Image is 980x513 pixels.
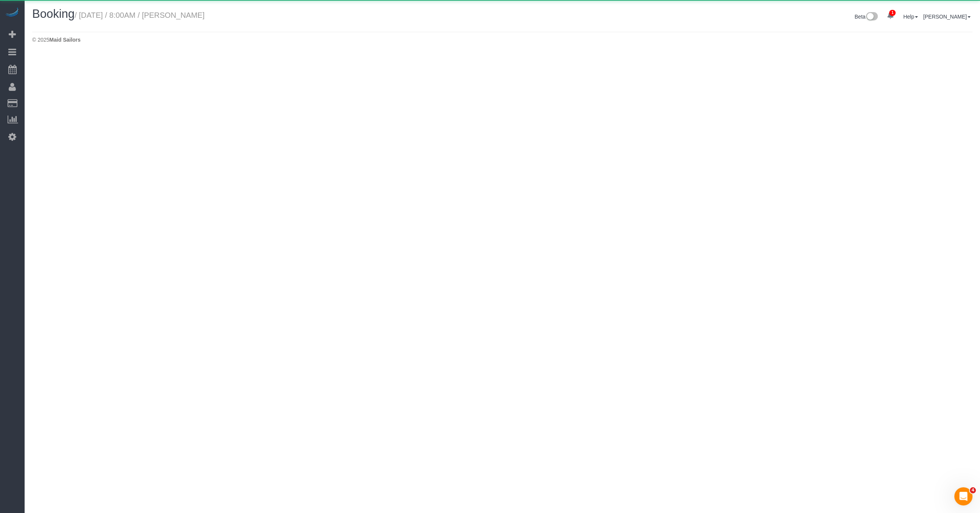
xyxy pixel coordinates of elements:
iframe: Intercom live chat [954,487,972,505]
a: 1 [883,8,898,24]
a: [PERSON_NAME] [923,14,971,20]
div: © 2025 [32,36,972,44]
span: Booking [32,7,75,20]
small: / [DATE] / 8:00AM / [PERSON_NAME] [75,11,204,19]
strong: Maid Sailors [49,37,80,43]
a: Help [903,14,918,20]
img: New interface [865,12,878,22]
span: 4 [970,487,976,493]
a: Beta [855,14,878,20]
img: Automaid Logo [5,8,20,18]
span: 1 [889,10,896,16]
